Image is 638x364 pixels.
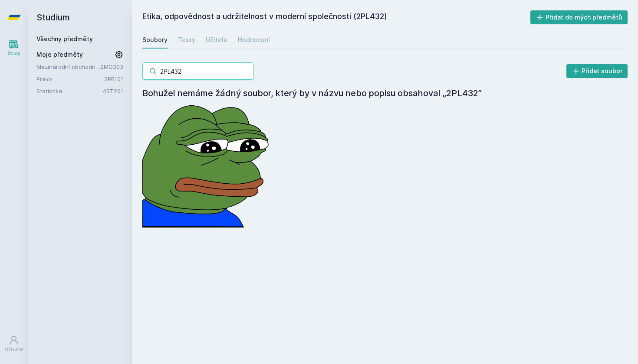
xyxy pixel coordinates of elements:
[566,64,628,78] button: Přidat soubor
[238,36,270,44] div: Hodnocení
[104,75,123,82] a: 2PR101
[238,31,270,49] a: Hodnocení
[36,75,104,83] a: Právo
[2,35,26,61] a: Study
[178,31,195,49] a: Testy
[36,35,93,42] a: Všechny předměty
[142,10,530,24] h2: Etika, odpovědnost a udržitelnost v moderní společnosti (2PL432)
[142,31,168,49] a: Soubory
[142,100,273,227] img: error_picture.png
[8,50,20,57] div: Study
[206,31,227,49] a: Učitelé
[103,88,123,94] a: 4ST201
[36,50,83,59] span: Moje předměty
[530,10,628,24] button: Přidat do mých předmětů
[178,36,195,44] div: Testy
[142,87,628,100] h4: Bohužel nemáme žádný soubor, který by v názvu nebo popisu obsahoval „2PL432”
[142,62,253,80] input: Hledej soubor
[206,36,227,44] div: Učitelé
[5,346,23,353] div: Uživatel
[2,331,26,357] a: Uživatel
[100,63,123,70] a: 2MO303
[142,36,168,44] div: Soubory
[36,87,103,95] a: Statistika
[36,62,100,71] a: Mezinárodní obchodní jednání a protokol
